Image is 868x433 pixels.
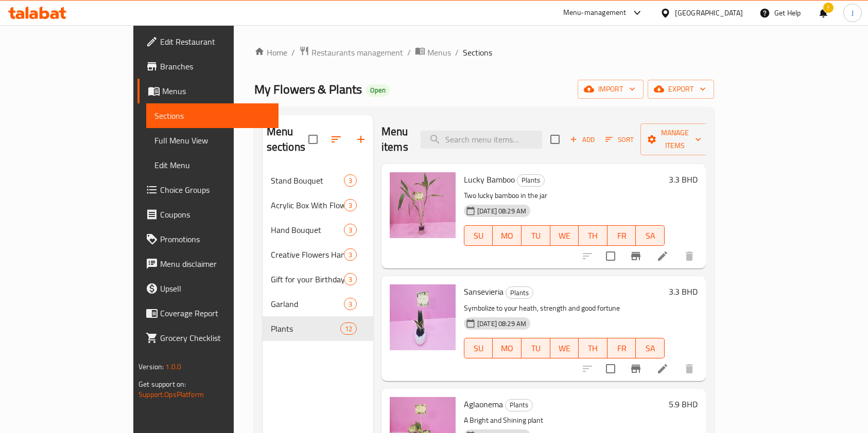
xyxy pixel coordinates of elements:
span: Select to update [600,245,621,267]
button: TH [579,338,607,358]
span: Sort items [599,132,640,148]
button: SU [464,225,493,246]
span: WE [554,341,575,356]
button: Add [566,132,599,148]
h6: 5.9 BHD [669,397,698,411]
span: Hand Bouquet [271,224,344,236]
span: Coupons [160,208,270,221]
span: Plants [506,399,532,411]
div: Open [366,84,390,97]
span: Lucky Bamboo [464,172,515,187]
div: Plants [517,174,545,187]
span: TU [526,228,546,243]
span: Sections [154,110,270,122]
span: Upsell [160,282,270,295]
div: items [344,199,357,211]
a: Edit Restaurant [137,29,279,54]
a: Grocery Checklist [137,326,279,350]
span: My Flowers & Plants [254,78,362,101]
span: Sections [463,46,492,59]
div: Menu-management [563,7,627,19]
button: FR [607,225,636,246]
li: / [455,46,459,59]
img: Lucky Bamboo [390,172,456,238]
span: Creative Flowers Hand Bag [271,248,344,261]
span: Coverage Report [160,307,270,319]
button: TU [522,225,550,246]
span: export [656,83,706,96]
a: Support.OpsPlatform [138,388,204,401]
h2: Menu items [381,124,408,155]
a: Coupons [137,202,279,227]
button: SA [636,338,665,358]
button: Branch-specific-item [623,356,648,381]
h6: 3.3 BHD [669,284,698,299]
button: delete [677,244,702,268]
div: Acrylic Box With Flowers [271,199,344,211]
div: Plants [506,286,533,299]
span: FR [612,228,632,243]
span: MO [497,341,517,356]
button: Branch-specific-item [623,244,648,268]
a: Menus [415,46,451,59]
span: Manage items [649,127,701,152]
button: SA [636,225,665,246]
span: Sort [605,134,634,146]
span: 1.0.0 [165,360,181,373]
span: Sansevieria [464,284,504,299]
span: Restaurants management [311,46,403,59]
button: TU [522,338,550,358]
span: SA [640,341,661,356]
div: Plants [505,399,533,411]
span: 12 [341,324,356,334]
button: WE [550,225,579,246]
div: Plants12 [263,316,373,341]
span: Edit Restaurant [160,35,270,48]
span: Plants [506,287,533,299]
a: Full Menu View [146,128,279,153]
a: Upsell [137,276,279,301]
a: Restaurants management [299,46,403,59]
span: Menu disclaimer [160,258,270,270]
span: Aglaonema [464,396,503,412]
a: Menus [137,79,279,103]
a: Menu disclaimer [137,251,279,276]
span: Add [568,134,596,146]
span: 3 [344,201,356,210]
input: search [421,131,542,149]
div: Garland3 [263,292,373,316]
li: / [291,46,295,59]
span: Gift for your Birthday [271,273,344,285]
button: export [648,80,714,99]
span: WE [554,228,575,243]
button: MO [493,225,522,246]
h2: Menu sections [267,124,308,155]
button: TH [579,225,607,246]
span: Select section [544,129,566,150]
span: Select all sections [302,129,324,150]
span: TH [583,341,603,356]
button: SU [464,338,493,358]
span: 3 [344,176,356,186]
span: Branches [160,60,270,73]
div: items [344,224,357,236]
button: Sort [603,132,636,148]
span: Plants [271,322,340,335]
span: Garland [271,298,344,310]
p: A Bright and Shining plant [464,414,665,427]
a: Coverage Report [137,301,279,326]
span: 3 [344,299,356,309]
span: Grocery Checklist [160,332,270,344]
button: delete [677,356,702,381]
a: Edit menu item [656,363,669,375]
span: SU [468,341,489,356]
span: Get support on: [138,377,186,391]
a: Choice Groups [137,177,279,202]
span: Choice Groups [160,184,270,196]
span: 3 [344,250,356,260]
span: Version: [138,360,164,373]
